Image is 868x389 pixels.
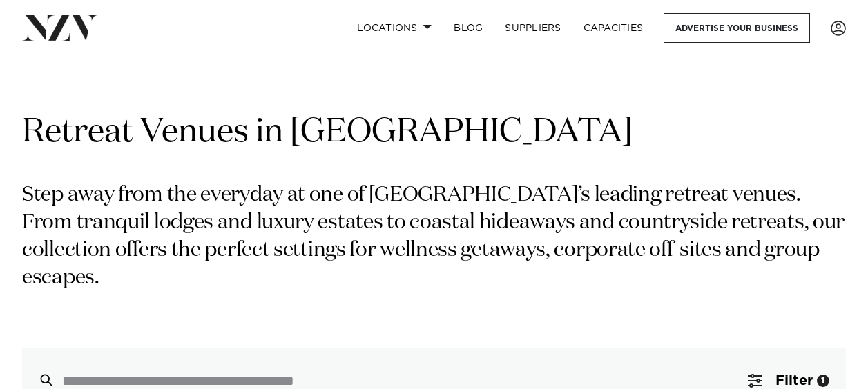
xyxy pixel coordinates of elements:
[494,13,572,43] a: SUPPLIERS
[817,375,829,387] div: 1
[775,374,813,388] span: Filter
[664,13,810,43] a: Advertise your business
[22,111,846,154] h1: Retreat Venues in [GEOGRAPHIC_DATA]
[443,13,494,43] a: BLOG
[346,13,443,43] a: Locations
[22,182,846,292] p: Step away from the everyday at one of [GEOGRAPHIC_DATA]’s leading retreat venues. From tranquil l...
[22,15,97,40] img: nzv-logo.png
[572,13,655,43] a: Capacities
